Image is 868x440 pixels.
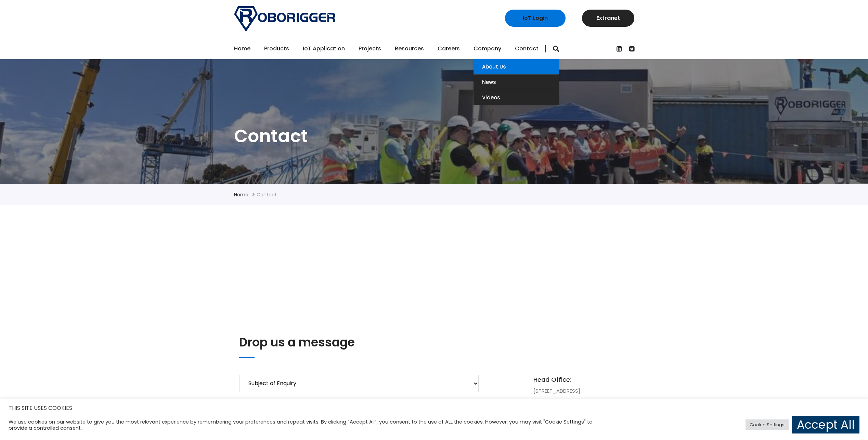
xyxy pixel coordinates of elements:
[515,38,539,59] a: Contact
[9,404,859,413] h5: THIS SITE USES COOKIES
[474,59,559,74] a: About Us
[474,75,559,90] a: News
[746,419,789,430] a: Cookie Settings
[234,6,335,32] img: Roborigger
[359,38,381,59] a: Projects
[264,38,289,59] a: Products
[792,416,859,433] a: Accept All
[533,375,609,384] span: Head Office:
[9,419,604,431] div: We use cookies on our website to give you the most relevant experience by remembering your prefer...
[234,124,634,148] h1: Contact
[533,375,609,395] li: [STREET_ADDRESS]
[234,38,250,59] a: Home
[239,334,619,351] h2: Drop us a message
[582,10,634,27] a: Extranet
[474,38,501,59] a: Company
[395,38,424,59] a: Resources
[234,191,248,198] a: Home
[474,90,559,105] a: Videos
[505,10,566,27] a: IoT Login
[438,38,460,59] a: Careers
[303,38,345,59] a: IoT Application
[257,191,277,199] li: Contact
